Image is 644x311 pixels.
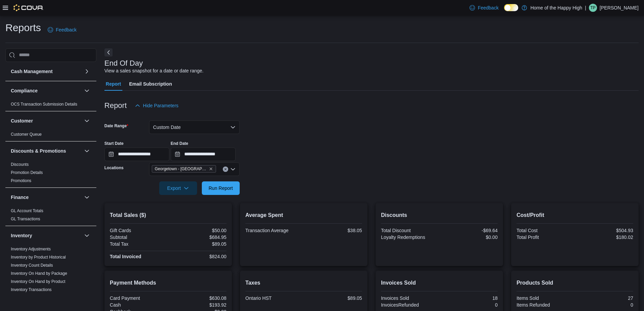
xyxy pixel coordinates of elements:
button: Compliance [11,87,81,94]
button: Compliance [83,87,91,95]
h2: Payment Methods [110,279,226,287]
button: Customer [11,117,81,124]
a: OCS Transaction Submission Details [11,102,77,107]
button: Cash Management [11,68,81,75]
span: Export [163,181,193,195]
label: Start Date [104,141,124,146]
strong: Total Invoiced [110,254,141,259]
span: OCS Transaction Submission Details [11,102,77,107]
h3: Cash Management [11,68,53,75]
h2: Products Sold [517,279,633,287]
a: Inventory by Product Historical [11,255,66,260]
span: Georgetown - Mountainview - Fire & Flower [152,165,216,173]
input: Press the down key to open a popover containing a calendar. [104,148,169,161]
div: 0 [440,302,498,308]
a: Inventory Count Details [11,263,53,268]
span: Inventory by Product Historical [11,254,66,260]
div: Discounts & Promotions [5,160,96,187]
button: Next [104,48,113,57]
h3: Report [104,102,127,110]
span: Feedback [56,26,76,33]
button: Customer [83,117,91,125]
span: Package Details [11,295,40,301]
span: Feedback [478,4,498,11]
span: Georgetown - [GEOGRAPHIC_DATA] - Fire & Flower [155,165,208,172]
div: Loyalty Redemptions [381,235,438,240]
div: Cash [110,302,167,308]
a: Inventory Transactions [11,287,52,292]
span: Discounts [11,162,29,167]
label: Locations [104,165,124,171]
a: Inventory On Hand by Product [11,279,65,284]
a: Inventory On Hand by Package [11,271,67,276]
a: Discounts [11,162,29,167]
div: $180.02 [576,235,633,240]
div: Customer [5,130,96,141]
div: Total Tax [110,241,167,247]
button: Clear input [223,166,228,172]
div: $824.00 [169,254,226,259]
a: Feedback [467,1,501,15]
a: Customer Queue [11,132,42,137]
div: Compliance [5,100,96,111]
div: Card Payment [110,295,167,301]
span: Report [106,77,121,91]
h3: Finance [11,194,29,201]
a: Feedback [45,23,79,37]
button: Discounts & Promotions [11,148,81,154]
p: [PERSON_NAME] [600,4,639,12]
button: Discounts & Promotions [83,147,91,155]
h2: Cost/Profit [517,211,633,219]
input: Dark Mode [504,4,518,11]
span: Inventory On Hand by Package [11,271,67,276]
input: Press the down key to open a popover containing a calendar. [171,148,236,161]
label: Date Range [104,123,128,129]
h3: Discounts & Promotions [11,148,66,154]
h2: Invoices Sold [381,279,498,287]
div: Tevin Paul [589,4,597,12]
div: Gift Cards [110,228,167,233]
div: $630.08 [169,295,226,301]
div: $684.95 [169,235,226,240]
a: GL Account Totals [11,208,43,213]
h2: Taxes [245,279,362,287]
div: $50.00 [169,228,226,233]
button: Inventory [83,231,91,240]
div: $504.93 [576,228,633,233]
span: Promotions [11,178,31,183]
div: -$69.64 [440,228,498,233]
div: 27 [576,295,633,301]
div: $89.05 [305,295,362,301]
a: Promotion Details [11,170,43,175]
a: Inventory Adjustments [11,247,51,251]
div: Finance [5,207,96,226]
div: $0.00 [440,235,498,240]
div: 0 [576,302,633,308]
div: Transaction Average [245,228,303,233]
button: Inventory [11,232,81,239]
div: Ontario HST [245,295,303,301]
div: $193.92 [169,302,226,308]
div: Items Sold [517,295,574,301]
a: GL Transactions [11,217,40,221]
div: View a sales snapshot for a date or date range. [104,67,204,74]
div: 18 [440,295,498,301]
span: Promotion Details [11,170,43,175]
span: Email Subscription [129,77,172,91]
button: Open list of options [230,166,236,172]
p: | [585,4,586,12]
label: End Date [171,141,188,146]
div: $38.05 [305,228,362,233]
button: Cash Management [83,67,91,75]
span: TP [590,4,595,12]
div: Total Profit [517,235,574,240]
p: Home of the Happy High [530,4,582,12]
button: Run Report [202,181,240,195]
button: Finance [11,194,81,201]
button: Hide Parameters [132,99,181,112]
